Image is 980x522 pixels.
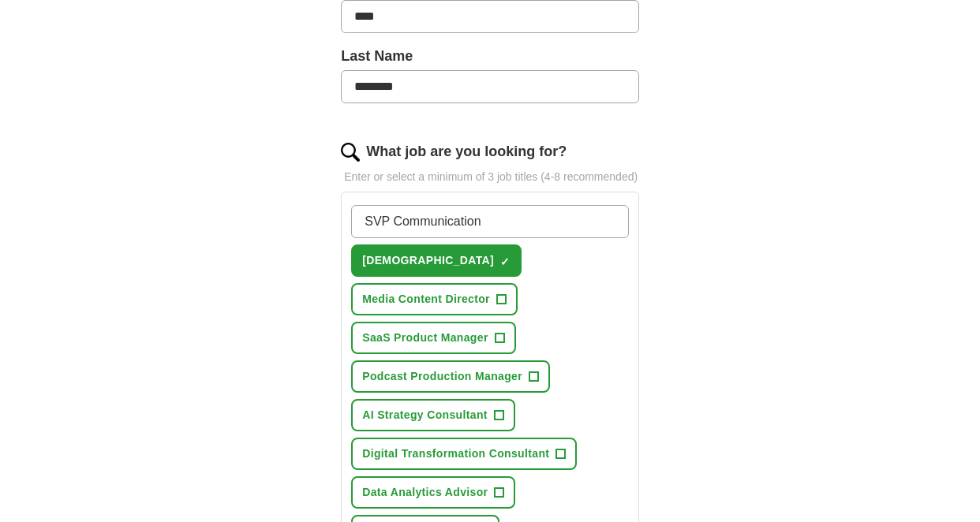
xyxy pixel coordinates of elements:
button: Data Analytics Advisor [351,476,515,509]
label: What job are you looking for? [366,141,567,162]
button: Digital Transformation Consultant [351,438,577,470]
button: Podcast Production Manager [351,360,550,393]
span: [DEMOGRAPHIC_DATA] [362,252,494,269]
span: AI Strategy Consultant [362,407,488,423]
input: Type a job title and press enter [351,205,629,238]
img: search.png [341,143,360,162]
span: Data Analytics Advisor [362,484,488,501]
button: Media Content Director [351,283,518,315]
span: SaaS Product Manager [362,330,488,346]
span: Digital Transformation Consultant [362,446,549,462]
span: ✓ [500,255,510,268]
button: [DEMOGRAPHIC_DATA]✓ [351,244,522,277]
label: Last Name [341,46,639,67]
button: SaaS Product Manager [351,322,516,354]
p: Enter or select a minimum of 3 job titles (4-8 recommended) [341,169,639,185]
span: Media Content Director [362,291,490,308]
button: AI Strategy Consultant [351,399,515,431]
span: Podcast Production Manager [362,368,522,385]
